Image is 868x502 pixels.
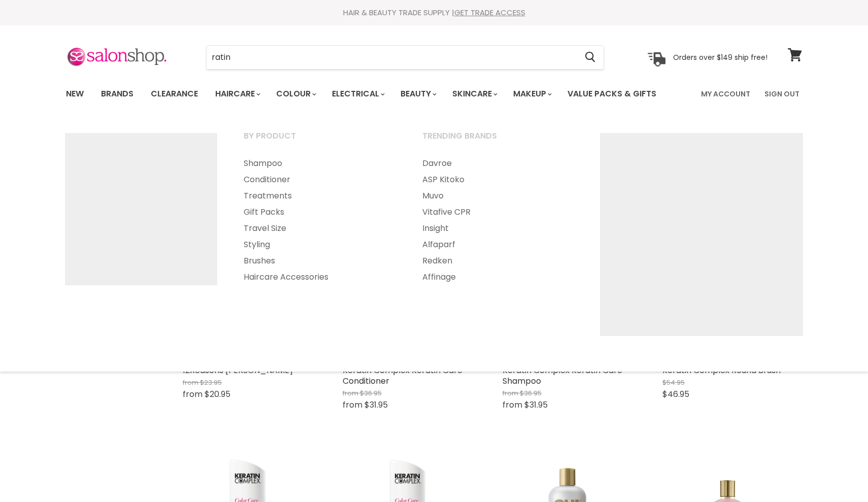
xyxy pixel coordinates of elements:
[520,388,542,398] span: $36.95
[208,83,266,105] a: Haircare
[560,83,664,105] a: Value Packs & Gifts
[231,237,408,253] a: Styling
[503,399,522,411] span: from
[343,364,462,387] a: Keratin Complex Keratin Care Conditioner
[58,79,680,109] ul: Main menu
[577,46,604,69] button: Search
[410,155,586,172] a: Davroe
[53,79,815,109] nav: Main
[410,128,586,153] a: Trending Brands
[410,204,586,220] a: Vitafive CPR
[231,220,408,237] a: Travel Size
[524,399,548,411] span: $31.95
[207,46,577,69] input: Search
[454,7,525,18] a: GET TRADE ACCESS
[58,83,91,105] a: New
[231,253,408,269] a: Brushes
[231,128,408,153] a: By Product
[231,188,408,204] a: Treatments
[205,388,230,400] span: $20.95
[360,388,382,398] span: $36.95
[231,155,408,172] a: Shampoo
[53,8,815,18] div: HAIR & BEAUTY TRADE SUPPLY |
[183,388,203,400] span: from
[503,388,518,398] span: from
[324,83,391,105] a: Electrical
[183,378,198,387] span: from
[269,83,322,105] a: Colour
[364,399,388,411] span: $31.95
[410,172,586,188] a: ASP Kitoko
[410,155,586,285] ul: Main menu
[758,83,806,105] a: Sign Out
[506,83,558,105] a: Makeup
[673,52,767,61] p: Orders over $149 ship free!
[343,399,362,411] span: from
[695,83,756,105] a: My Account
[343,388,358,398] span: from
[231,155,408,285] ul: Main menu
[231,172,408,188] a: Conditioner
[200,378,222,387] span: $23.95
[410,269,586,285] a: Affinage
[231,269,408,285] a: Haircare Accessories
[662,388,689,400] span: $46.95
[662,378,685,387] span: $54.95
[410,220,586,237] a: Insight
[231,204,408,220] a: Gift Packs
[445,83,504,105] a: Skincare
[410,253,586,269] a: Redken
[393,83,443,105] a: Beauty
[410,237,586,253] a: Alfaparf
[206,45,604,70] form: Product
[93,83,141,105] a: Brands
[503,364,622,387] a: Keratin Complex Keratin Care Shampoo
[410,188,586,204] a: Muvo
[143,83,206,105] a: Clearance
